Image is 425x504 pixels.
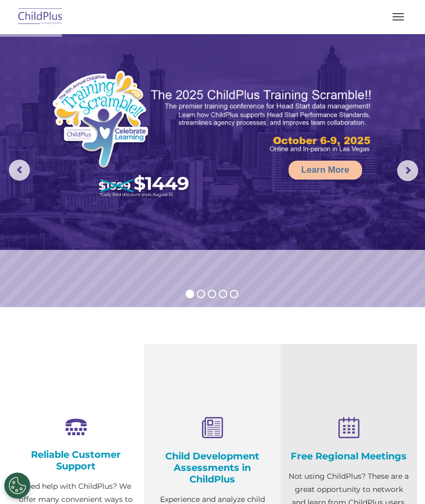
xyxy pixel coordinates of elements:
[289,450,409,462] h4: Free Regional Meetings
[16,449,136,472] h4: Reliable Customer Support
[4,472,30,499] button: Cookies Settings
[289,161,362,180] a: Learn More
[373,454,425,504] iframe: Chat Widget
[152,450,273,485] h4: Child Development Assessments in ChildPlus
[16,5,65,29] img: ChildPlus by Procare Solutions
